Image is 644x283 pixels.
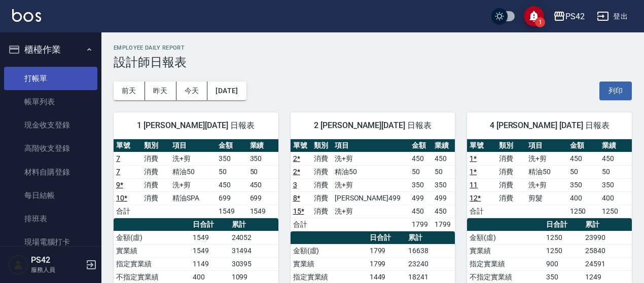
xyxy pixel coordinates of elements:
th: 項目 [526,139,567,152]
th: 業績 [599,139,632,152]
button: 列印 [599,82,632,100]
span: 2 [PERSON_NAME][DATE] 日報表 [303,120,443,131]
h2: Employee Daily Report [114,45,632,51]
td: 消費 [311,165,332,178]
td: 1799 [409,218,432,231]
td: 400 [567,191,600,205]
button: 登出 [593,7,632,26]
a: 高階收支登錄 [4,137,97,160]
td: 350 [216,152,247,165]
th: 業績 [247,139,278,152]
th: 日合計 [190,218,229,231]
a: 排班表 [4,207,97,230]
button: save [524,6,544,26]
th: 金額 [216,139,247,152]
td: 實業績 [114,244,190,257]
td: 合計 [467,205,496,218]
td: 350 [567,178,600,191]
td: 1549 [216,205,247,218]
td: 1149 [190,257,229,270]
td: 消費 [141,152,169,165]
td: 1799 [432,218,455,231]
td: 450 [432,205,455,218]
td: 1250 [544,231,583,244]
a: 現金收支登錄 [4,113,97,137]
button: 櫃檯作業 [4,36,97,63]
a: 3 [293,181,297,189]
td: 25840 [583,244,632,257]
td: 實業績 [467,244,544,257]
button: 今天 [176,82,208,100]
td: 洗+剪 [526,178,567,191]
th: 類別 [141,139,169,152]
td: 金額(虛) [114,231,190,244]
td: 50 [599,165,632,178]
th: 日合計 [544,218,583,231]
td: 消費 [141,178,169,191]
td: 1250 [599,205,632,218]
td: 450 [247,178,278,191]
td: 洗+剪 [170,178,217,191]
td: 450 [567,152,600,165]
td: 1799 [367,257,406,270]
td: 350 [409,178,432,191]
td: 消費 [311,205,332,218]
button: [DATE] [207,82,246,100]
td: 1250 [567,205,600,218]
a: 打帳單 [4,67,97,90]
a: 現場電腦打卡 [4,230,97,254]
td: 消費 [141,165,169,178]
td: 30395 [229,257,278,270]
td: [PERSON_NAME]499 [332,191,409,205]
table: a dense table [467,139,632,218]
td: 499 [409,191,432,205]
td: 50 [567,165,600,178]
td: 洗+剪 [170,152,217,165]
td: 24052 [229,231,278,244]
td: 消費 [496,178,526,191]
h3: 設計師日報表 [114,55,632,69]
th: 累計 [406,231,455,245]
th: 單號 [114,139,141,152]
td: 消費 [496,191,526,205]
td: 350 [599,178,632,191]
th: 類別 [311,139,332,152]
td: 499 [432,191,455,205]
td: 洗+剪 [332,178,409,191]
td: 消費 [311,191,332,205]
th: 類別 [496,139,526,152]
td: 合計 [291,218,311,231]
span: 1 [PERSON_NAME][DATE] 日報表 [126,120,266,131]
table: a dense table [114,139,278,218]
td: 450 [409,205,432,218]
td: 1549 [190,244,229,257]
div: PS42 [565,10,585,23]
span: 1 [535,17,545,27]
th: 日合計 [367,231,406,245]
td: 實業績 [291,257,367,270]
td: 洗+剪 [332,205,409,218]
td: 400 [599,191,632,205]
td: 50 [432,165,455,178]
button: 前天 [114,82,145,100]
td: 洗+剪 [526,152,567,165]
a: 7 [116,168,120,176]
td: 1549 [190,231,229,244]
td: 50 [216,165,247,178]
td: 洗+剪 [332,152,409,165]
img: Person [8,255,28,275]
td: 消費 [496,152,526,165]
td: 350 [432,178,455,191]
th: 金額 [567,139,600,152]
td: 450 [409,152,432,165]
td: 699 [247,191,278,205]
td: 金額(虛) [467,231,544,244]
td: 1799 [367,244,406,257]
td: 450 [216,178,247,191]
td: 450 [432,152,455,165]
a: 每日結帳 [4,184,97,207]
td: 1250 [544,244,583,257]
td: 精油50 [332,165,409,178]
th: 累計 [229,218,278,231]
td: 合計 [114,205,141,218]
